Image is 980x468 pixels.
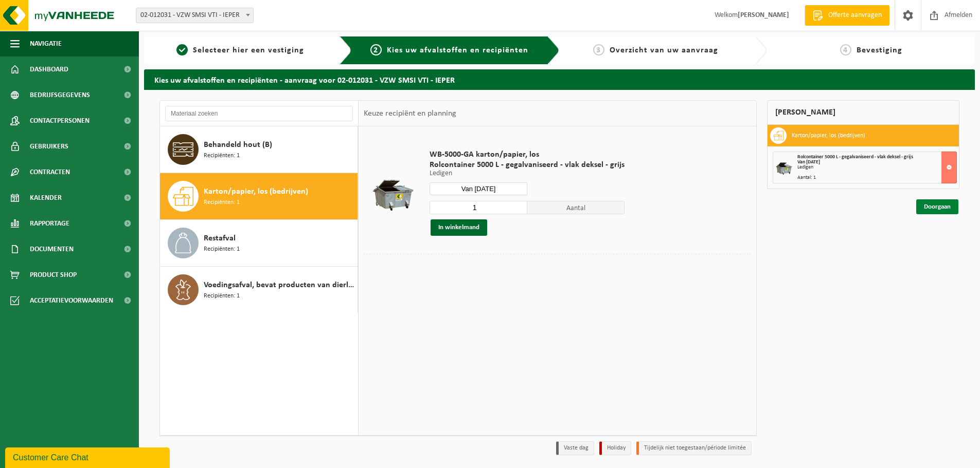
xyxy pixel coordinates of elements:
span: Dashboard [30,57,68,82]
span: 02-012031 - VZW SMSI VTI - IEPER [136,8,253,23]
span: 02-012031 - VZW SMSI VTI - IEPER [136,8,254,23]
span: Bedrijfsgegevens [30,82,90,108]
span: Karton/papier, los (bedrijven) [204,185,308,198]
h3: Karton/papier, los (bedrijven) [792,127,865,144]
span: Acceptatievoorwaarden [30,288,113,313]
span: Kies uw afvalstoffen en recipiënten [387,46,528,54]
span: Overzicht van uw aanvraag [610,46,718,54]
li: Tijdelijk niet toegestaan/période limitée [636,441,752,455]
span: Recipiënten: 1 [204,151,240,161]
span: Restafval [204,232,236,245]
span: 4 [840,44,851,55]
iframe: chat widget [5,445,172,468]
input: Materiaal zoeken [165,106,353,121]
span: Aantal [527,201,625,214]
span: Documenten [30,236,74,262]
strong: [PERSON_NAME] [738,11,789,19]
span: Voedingsafval, bevat producten van dierlijke oorsprong, onverpakt, categorie 3 [204,279,355,291]
span: Recipiënten: 1 [204,245,240,254]
span: Offerte aanvragen [826,10,884,21]
span: Recipiënten: 1 [204,291,240,301]
span: 3 [593,44,604,55]
li: Holiday [599,441,631,455]
input: Selecteer datum [430,182,527,195]
span: Contracten [30,159,70,185]
span: Kalender [30,185,62,211]
p: Ledigen [430,170,625,177]
span: Behandeld hout (B) [204,139,272,151]
span: 2 [370,44,382,55]
span: Bevestiging [857,46,902,54]
span: Selecteer hier een vestiging [193,46,304,54]
div: Keuze recipiënt en planning [359,101,461,126]
button: Voedingsafval, bevat producten van dierlijke oorsprong, onverpakt, categorie 3 Recipiënten: 1 [160,267,358,313]
span: 1 [176,44,188,55]
span: Navigatie [30,31,62,57]
a: Offerte aanvragen [805,5,889,26]
button: Restafval Recipiënten: 1 [160,220,358,267]
button: In winkelmand [431,219,487,236]
span: Gebruikers [30,134,68,159]
button: Behandeld hout (B) Recipiënten: 1 [160,126,358,173]
span: Contactpersonen [30,108,90,134]
span: Rapportage [30,211,69,236]
li: Vaste dag [556,441,594,455]
a: Doorgaan [916,199,958,214]
span: Rolcontainer 5000 L - gegalvaniseerd - vlak deksel - grijs [797,154,913,160]
div: Ledigen [797,165,956,170]
div: [PERSON_NAME] [767,100,959,125]
h2: Kies uw afvalstoffen en recipiënten - aanvraag voor 02-012031 - VZW SMSI VTI - IEPER [144,69,975,89]
strong: Van [DATE] [797,159,820,165]
div: Aantal: 1 [797,175,956,180]
span: Rolcontainer 5000 L - gegalvaniseerd - vlak deksel - grijs [430,160,625,170]
span: WB-5000-GA karton/papier, los [430,149,625,160]
span: Recipiënten: 1 [204,198,240,208]
a: 1Selecteer hier een vestiging [149,44,331,57]
button: Karton/papier, los (bedrijven) Recipiënten: 1 [160,173,358,220]
span: Product Shop [30,262,77,288]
